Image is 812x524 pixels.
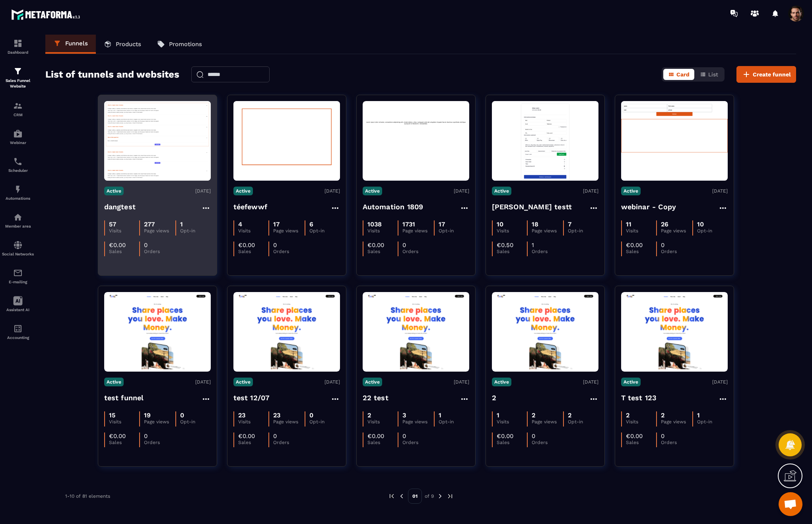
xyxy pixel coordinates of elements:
p: [DATE] [324,379,340,385]
a: Funnels [45,35,96,54]
p: Visits [497,419,527,425]
p: of 9 [425,493,434,499]
div: Mở cuộc trò chuyện [779,492,802,516]
p: Opt-in [180,228,210,234]
p: Funnels [65,40,88,47]
p: 01 [408,489,422,504]
img: image [363,119,469,163]
p: Page views [402,228,434,234]
h2: List of tunnels and websites [45,66,179,82]
p: 23 [273,411,280,419]
span: Create funnel [753,70,791,78]
p: Accounting [2,335,34,340]
p: 26 [661,220,668,228]
a: formationformationDashboard [2,33,34,60]
p: Page views [661,419,692,425]
p: Active [621,187,641,195]
p: 7 [568,220,571,228]
p: 1 [697,411,700,419]
p: €0.00 [626,242,643,249]
p: Visits [109,228,139,234]
p: Sales [626,440,656,445]
p: 3 [402,411,406,419]
p: Visits [109,419,139,425]
p: Scheduler [2,168,34,173]
p: CRM [2,113,34,117]
p: Sales [367,440,398,445]
img: image [104,294,211,370]
p: €0.00 [238,242,255,249]
p: 0 [273,432,277,440]
p: [DATE] [583,188,598,194]
p: [DATE] [454,379,469,385]
p: Opt-in [439,228,469,234]
p: Orders [144,249,174,254]
p: €0.00 [626,432,643,440]
p: Opt-in [697,419,727,425]
img: next [447,493,454,500]
p: Opt-in [309,228,340,234]
p: Visits [367,419,398,425]
p: 23 [238,411,245,419]
p: Visits [626,228,656,234]
h4: Automation 1809 [363,201,423,212]
p: [DATE] [324,188,340,194]
img: prev [388,493,395,500]
p: Visits [238,228,268,234]
p: 15 [109,411,115,419]
p: Sales Funnel Website [2,78,34,89]
a: Promotions [149,35,210,54]
p: Visits [497,228,527,234]
a: formationformationCRM [2,95,34,123]
p: 17 [439,220,445,228]
p: Active [621,378,641,386]
button: Create funnel [736,66,796,83]
p: Orders [402,249,433,254]
img: automations [13,185,23,194]
p: Orders [661,440,691,445]
a: accountantaccountantAccounting [2,318,34,346]
p: 2 [568,411,571,419]
img: email [13,268,23,278]
p: Page views [532,419,563,425]
button: Card [663,69,694,80]
img: next [437,493,444,500]
p: Visits [238,419,268,425]
p: E-mailing [2,280,34,284]
img: image [104,101,211,181]
p: Member area [2,224,34,228]
p: 0 [309,411,313,419]
p: €0.00 [367,242,384,249]
img: prev [398,493,405,500]
p: Orders [532,440,562,445]
p: Opt-in [180,419,210,425]
p: 277 [144,220,155,228]
h4: [PERSON_NAME] testt [492,201,572,212]
img: formation [13,101,23,111]
a: Assistant AI [2,290,34,318]
p: Promotions [169,41,202,48]
p: Sales [626,249,656,254]
p: 1 [180,220,183,228]
a: formationformationSales Funnel Website [2,60,34,95]
h4: webinar - Copy [621,201,676,212]
p: €0.00 [109,242,126,249]
p: Active [363,187,382,195]
img: image [621,101,728,181]
p: Opt-in [439,419,469,425]
img: social-network [13,240,23,250]
p: Dashboard [2,50,34,55]
p: 19 [144,411,151,419]
a: schedulerschedulerScheduler [2,151,34,179]
p: Social Networks [2,252,34,256]
p: Opt-in [697,228,727,234]
p: Sales [497,440,527,445]
p: 0 [180,411,184,419]
p: 2 [532,411,535,419]
a: emailemailE-mailing [2,262,34,290]
p: [DATE] [454,188,469,194]
img: formation [13,66,23,76]
a: Products [96,35,149,54]
p: 0 [144,432,148,440]
p: Active [492,187,511,195]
